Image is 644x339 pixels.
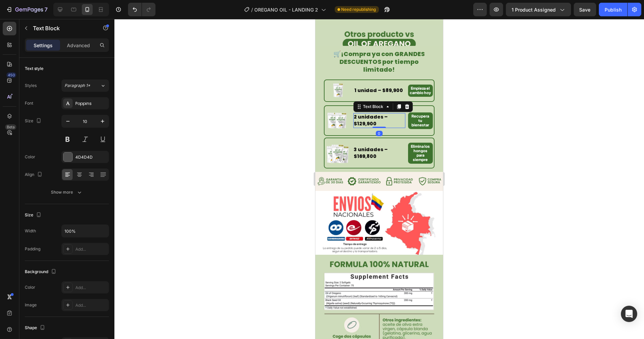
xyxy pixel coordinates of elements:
div: Width [25,228,36,234]
div: Size [25,211,43,220]
div: Padding [25,246,40,252]
button: Publish [599,3,627,16]
span: Paragraph 1* [65,83,90,89]
p: 7 [44,5,48,14]
button: Show more [25,186,109,198]
iframe: Design area [315,19,443,339]
div: Poppins [75,101,107,107]
p: Advanced [67,42,90,49]
span: OREGANO OIL - LANDING 2 [255,6,318,13]
button: 1 product assigned [506,3,571,16]
div: Align [25,170,44,179]
button: Paragraph 1* [61,79,109,92]
span: Save [579,7,591,13]
span: Need republishing [342,6,376,13]
div: 450 [6,72,16,78]
button: Save [574,3,596,16]
div: Beta [5,124,16,130]
div: Image [25,302,37,308]
div: Add... [75,285,107,291]
div: Color [25,284,35,290]
div: Font [25,100,33,106]
div: Open Intercom Messenger [621,306,637,322]
span: / [252,6,253,13]
div: Add... [75,302,107,308]
div: Show more [51,189,83,196]
div: Color [25,154,35,160]
input: Auto [62,225,109,237]
div: Size [25,117,43,126]
button: 7 [3,3,51,16]
div: Add... [75,246,107,252]
div: Publish [605,6,622,13]
div: Background [25,267,58,276]
div: Text style [25,66,43,72]
div: Styles [25,83,37,89]
div: Undo/Redo [128,3,155,16]
p: Text Block [33,24,91,32]
span: 1 product assigned [512,6,556,13]
div: Shape [25,323,47,333]
p: Settings [34,42,53,49]
div: 4D4D4D [75,154,107,160]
